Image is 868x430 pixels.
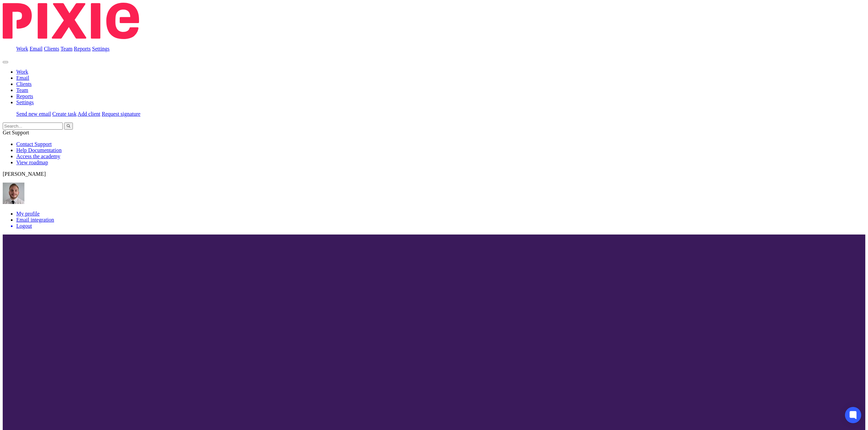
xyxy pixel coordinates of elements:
[92,46,110,52] a: Settings
[16,81,32,87] a: Clients
[16,147,62,153] a: Help Documentation
[16,160,48,165] a: View roadmap
[16,211,40,217] a: My profile
[3,3,139,39] img: Pixie
[16,111,51,117] a: Send new email
[16,87,28,93] a: Team
[3,183,24,204] img: 5I0A6504%20Centred.jpg
[16,46,28,52] a: Work
[3,171,865,177] p: [PERSON_NAME]
[16,69,28,75] a: Work
[64,123,73,130] button: Search
[16,141,52,147] a: Contact Support
[16,99,34,105] a: Settings
[16,93,33,99] a: Reports
[44,46,59,52] a: Clients
[16,75,29,81] a: Email
[52,111,77,117] a: Create task
[16,217,54,223] a: Email integration
[102,111,140,117] a: Request signature
[60,46,72,52] a: Team
[78,111,100,117] a: Add client
[16,223,32,229] span: Logout
[16,223,865,229] a: Logout
[74,46,91,52] a: Reports
[16,153,60,159] a: Access the academy
[3,130,29,135] span: Get Support
[29,46,42,52] a: Email
[3,123,63,130] input: Search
